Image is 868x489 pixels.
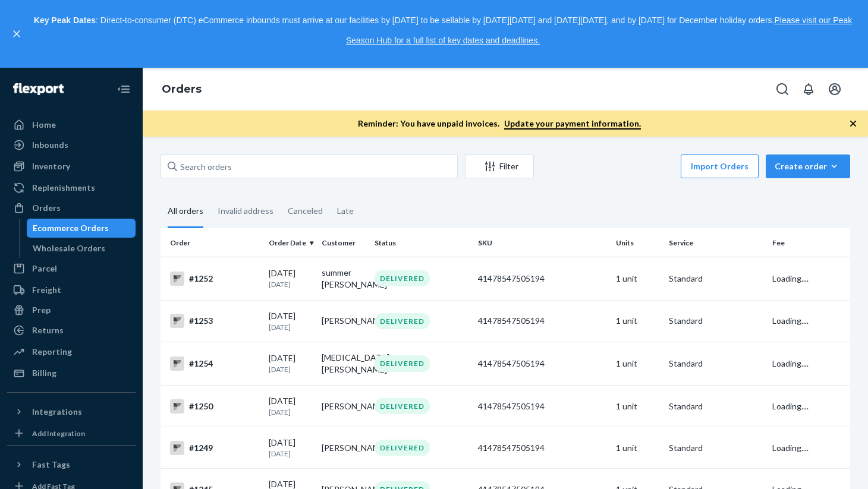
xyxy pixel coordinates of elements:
th: SKU [473,228,611,257]
button: Fast Tags [7,455,136,474]
div: Add Integration [32,428,85,438]
div: [DATE] [269,437,312,459]
div: 41478547505194 [478,315,606,327]
button: Open account menu [823,77,847,101]
button: Integrations [7,402,136,421]
button: Import Orders [681,154,759,178]
a: Orders [7,198,136,217]
div: Prep [32,304,51,316]
p: Standard [669,358,763,370]
a: Add Integration [7,426,136,440]
p: Standard [669,315,763,327]
a: Wholesale Orders [27,239,136,258]
div: DELIVERED [375,313,430,329]
th: Fee [768,228,850,257]
div: Returns [32,324,64,336]
div: #1253 [170,314,259,328]
a: Orders [162,83,202,96]
div: DELIVERED [375,270,430,286]
button: Close Navigation [112,77,136,101]
div: #1250 [170,399,259,414]
th: Order [161,228,264,257]
a: Prep [7,301,136,320]
div: 41478547505194 [478,358,606,370]
th: Service [664,228,768,257]
input: Search orders [161,154,458,178]
p: [DATE] [269,322,312,332]
a: Returns [7,321,136,340]
div: Inventory [32,160,70,172]
button: Open Search Box [770,77,794,101]
p: [DATE] [269,407,312,417]
div: Parcel [32,263,57,275]
a: Home [7,115,136,134]
a: Reporting [7,342,136,361]
div: Billing [32,367,56,379]
td: Loading.... [768,300,850,342]
a: Update your payment information. [504,118,641,130]
div: Canceled [288,195,323,226]
a: Ecommerce Orders [27,219,136,238]
a: Parcel [7,259,136,278]
p: : Direct-to-consumer (DTC) eCommerce inbounds must arrive at our facilities by [DATE] to be sella... [29,11,857,51]
a: Inbounds [7,135,136,154]
div: DELIVERED [375,440,430,456]
div: Late [337,195,354,226]
div: #1252 [170,272,259,286]
td: Loading.... [768,257,850,300]
div: Integrations [32,406,82,418]
div: #1249 [170,441,259,455]
td: 1 unit [611,386,664,427]
td: Loading.... [768,386,850,427]
td: Loading.... [768,342,850,386]
button: Open notifications [797,77,820,101]
p: [DATE] [269,449,312,459]
th: Order Date [264,228,317,257]
div: DELIVERED [375,355,430,371]
td: [PERSON_NAME] [317,300,370,342]
div: [DATE] [269,310,312,332]
div: DELIVERED [375,398,430,414]
div: Wholesale Orders [33,242,105,254]
div: Home [32,119,56,131]
span: Support [25,8,68,19]
div: Filter [466,160,533,172]
div: [DATE] [269,395,312,417]
p: [DATE] [269,364,312,374]
div: Reporting [32,346,72,358]
td: [PERSON_NAME] [317,386,370,427]
div: Create order [775,160,841,172]
a: Please visit our Peak Season Hub for a full list of key dates and deadlines. [346,15,852,45]
p: [DATE] [269,279,312,289]
td: [PERSON_NAME] [317,427,370,469]
td: 1 unit [611,427,664,469]
a: Billing [7,364,136,383]
td: summer [PERSON_NAME] [317,257,370,300]
a: Replenishments [7,178,136,197]
div: All orders [168,195,203,228]
p: Standard [669,400,763,412]
div: [DATE] [269,352,312,374]
div: 41478547505194 [478,442,606,454]
div: [DATE] [269,267,312,289]
a: Freight [7,280,136,299]
p: Reminder: You have unpaid invoices. [358,118,641,130]
td: 1 unit [611,342,664,386]
div: #1254 [170,357,259,371]
div: Inbounds [32,139,68,151]
button: Create order [766,154,850,178]
td: 1 unit [611,300,664,342]
div: Replenishments [32,182,95,194]
div: Ecommerce Orders [33,222,109,234]
a: Inventory [7,157,136,176]
div: Invalid address [218,195,273,226]
button: Filter [465,154,534,178]
p: Standard [669,273,763,285]
ol: breadcrumbs [152,72,211,107]
td: 1 unit [611,257,664,300]
strong: Key Peak Dates [34,15,96,25]
p: Standard [669,442,763,454]
th: Status [370,228,473,257]
div: Freight [32,284,61,296]
div: Orders [32,202,61,214]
